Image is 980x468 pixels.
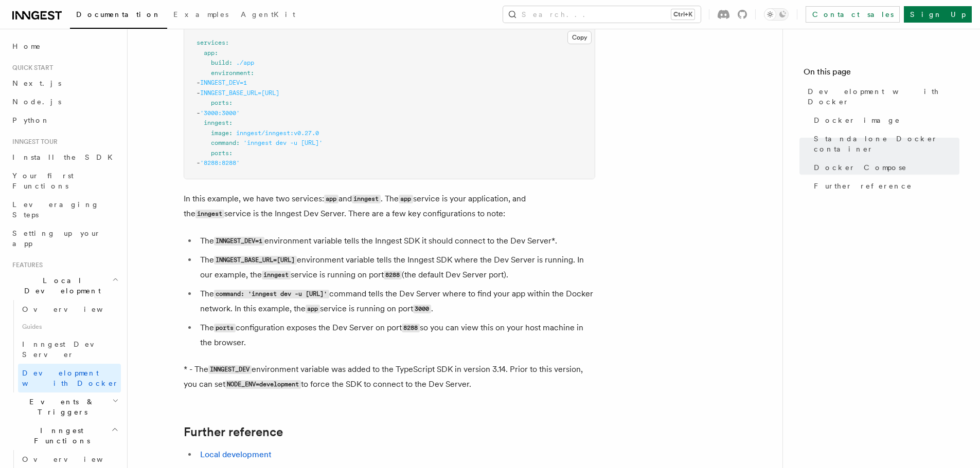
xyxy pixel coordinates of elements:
span: AgentKit [241,10,295,18]
span: Local Development [8,275,112,296]
span: Docker image [814,115,900,125]
span: Events & Triggers [8,397,112,417]
a: Setting up your app [8,224,121,253]
span: Guides [18,319,121,335]
span: Quick start [8,64,53,72]
span: Development with Docker [808,86,959,107]
span: : [225,39,229,46]
span: INNGEST_BASE_URL=[URL] [200,89,279,97]
a: Standalone Docker container [810,129,959,158]
code: NODE_ENV=development [225,380,301,389]
button: Copy [567,31,592,44]
span: Install the SDK [12,153,119,161]
span: Inngest Dev Server [22,340,110,359]
a: Docker Compose [810,158,959,177]
span: ports [211,99,229,106]
a: Further reference [184,425,283,439]
span: Standalone Docker container [814,134,959,154]
code: command: 'inngest dev -u [URL]' [214,290,329,298]
a: AgentKit [235,3,301,28]
code: 8288 [384,271,402,279]
p: In this example, we have two services: and . The service is your application, and the service is ... [184,192,595,221]
span: command [211,139,236,146]
h4: On this page [804,66,959,82]
code: 3000 [413,305,431,313]
span: '3000:3000' [200,109,240,117]
span: - [197,159,200,166]
span: - [197,79,200,86]
a: Home [8,37,121,55]
code: inngest [195,210,224,218]
span: Python [12,116,50,124]
span: ports [211,149,229,157]
span: app [204,49,215,57]
span: Your first Functions [12,172,74,190]
code: inngest [352,195,381,203]
span: ./app [236,59,254,66]
span: : [229,129,233,137]
li: The environment variable tells the Inngest SDK it should connect to the Dev Server*. [197,234,595,249]
a: Examples [167,3,235,28]
a: Inngest Dev Server [18,335,121,364]
span: Overview [22,305,128,313]
a: Install the SDK [8,148,121,166]
a: Docker image [810,111,959,129]
span: : [215,49,218,57]
span: inngest [204,119,229,126]
button: Toggle dark mode [764,8,789,21]
span: services [197,39,225,46]
kbd: Ctrl+K [671,9,694,20]
a: Next.js [8,74,121,92]
li: The configuration exposes the Dev Server on port so you can view this on your host machine in the... [197,321,595,350]
span: Documentation [76,10,161,18]
button: Events & Triggers [8,392,121,421]
button: Inngest Functions [8,421,121,450]
span: : [236,139,240,146]
span: Further reference [814,181,912,191]
a: Development with Docker [18,364,121,392]
span: environment [211,69,251,77]
span: Docker Compose [814,162,907,173]
span: image [211,129,229,137]
code: app [399,195,413,203]
code: app [324,195,338,203]
span: '8288:8288' [200,159,240,166]
span: Inngest tour [8,138,58,146]
li: The command tells the Dev Server where to find your app within the Docker network. In this exampl... [197,287,595,316]
li: The environment variable tells the Inngest SDK where the Dev Server is running. In our example, t... [197,253,595,283]
span: : [229,59,233,66]
button: Search...Ctrl+K [503,6,701,23]
span: : [229,149,233,157]
span: inngest/inngest:v0.27.0 [236,129,319,137]
span: Inngest Functions [8,425,111,446]
a: Python [8,111,121,129]
span: Next.js [12,79,61,87]
a: Local development [200,450,272,459]
span: - [197,89,200,97]
span: Leveraging Steps [12,200,99,219]
span: INNGEST_DEV=1 [200,79,247,86]
code: app [306,305,320,313]
span: - [197,109,200,117]
code: inngest [262,271,291,279]
a: Node.js [8,92,121,111]
span: Home [12,41,41,51]
div: Local Development [8,300,121,392]
code: 8288 [402,324,420,332]
span: : [251,69,254,77]
a: Documentation [70,3,167,29]
a: Overview [18,300,121,319]
a: Sign Up [904,6,972,23]
a: Further reference [810,177,959,195]
button: Local Development [8,271,121,300]
a: Development with Docker [804,82,959,111]
span: : [229,119,233,126]
code: INNGEST_BASE_URL=[URL] [214,256,297,265]
a: Your first Functions [8,166,121,195]
a: Contact sales [806,6,900,23]
span: Development with Docker [22,369,119,387]
span: Features [8,261,43,269]
span: Node.js [12,98,61,106]
span: Overview [22,455,128,463]
code: ports [214,324,236,332]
